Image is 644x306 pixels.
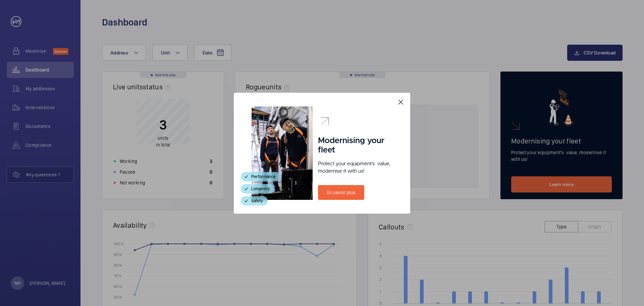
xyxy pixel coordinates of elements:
[318,136,392,155] h1: Modernising your fleet
[318,160,392,175] p: Protect your equipment's value, modernise it with us!
[318,185,364,200] a: En savoir plus
[241,184,275,193] div: Longevity
[241,196,268,206] div: Safety
[241,172,280,181] div: Performance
